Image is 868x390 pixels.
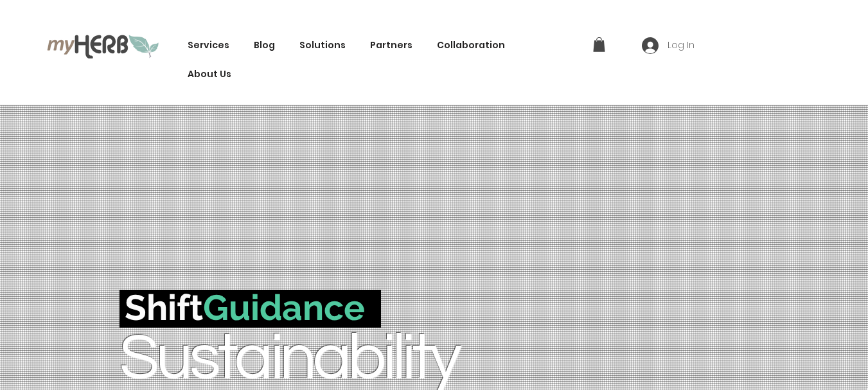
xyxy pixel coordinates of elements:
[188,39,229,52] span: Services
[181,33,236,57] a: Services
[364,33,419,57] a: Partners
[181,33,578,86] nav: Site
[633,33,704,58] button: Log In
[254,39,275,52] span: Blog
[203,287,365,328] span: Guidance
[188,67,231,81] span: About Us
[299,39,346,52] span: Solutions
[125,287,203,328] span: Shift
[370,39,412,52] span: Partners
[293,33,352,57] div: Solutions
[437,39,505,52] span: Collaboration
[247,33,281,57] a: Blog
[47,33,159,58] img: myHerb Logo
[663,39,699,52] span: Log In
[430,33,511,57] a: Collaboration
[181,62,238,86] a: About Us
